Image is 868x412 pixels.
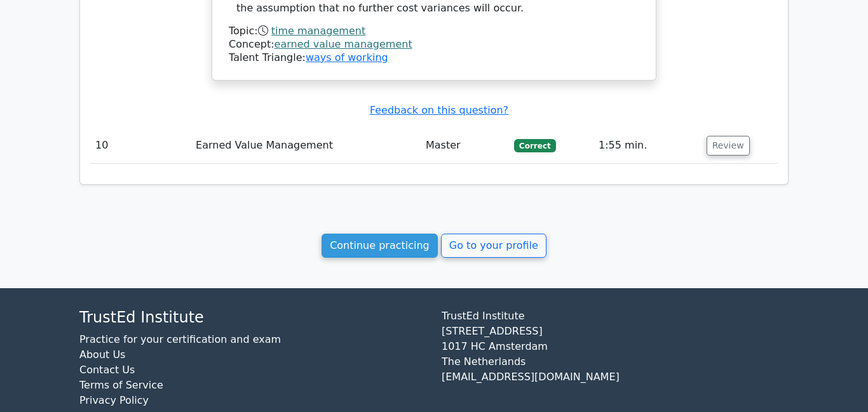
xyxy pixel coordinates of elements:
a: Terms of Service [79,379,163,391]
a: ways of working [306,51,388,63]
button: Review [707,136,750,156]
a: Contact Us [79,364,135,376]
div: Concept: [229,38,639,51]
a: Feedback on this question? [370,104,508,116]
a: Continue practicing [322,234,438,258]
a: Go to your profile [441,234,546,258]
h4: TrustEd Institute [79,309,426,327]
div: Talent Triangle: [229,25,639,64]
a: About Us [79,349,125,361]
td: Master [421,128,509,164]
span: Correct [514,139,555,152]
td: Earned Value Management [191,128,421,164]
a: Privacy Policy [79,394,149,406]
a: time management [271,25,365,37]
div: Topic: [229,25,639,38]
td: 1:55 min. [593,128,702,164]
td: 10 [90,128,191,164]
a: earned value management [275,38,412,50]
a: Practice for your certification and exam [79,333,281,345]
